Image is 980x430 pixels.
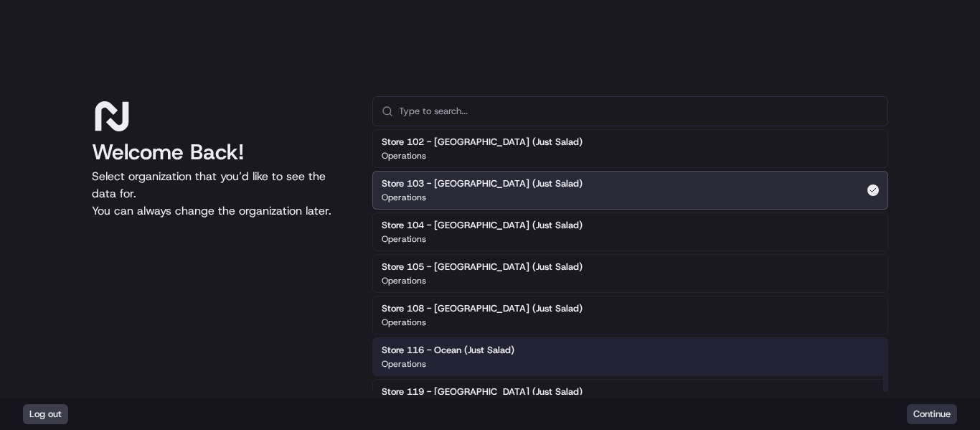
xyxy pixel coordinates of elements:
[382,358,426,370] p: Operations
[382,177,583,190] h2: Store 103 - [GEOGRAPHIC_DATA] (Just Salad)
[382,385,583,398] h2: Store 119 - [GEOGRAPHIC_DATA] (Just Salad)
[382,302,583,315] h2: Store 108 - [GEOGRAPHIC_DATA] (Just Salad)
[907,404,957,424] button: Continue
[23,404,68,424] button: Log out
[382,150,426,162] p: Operations
[382,317,426,328] p: Operations
[382,192,426,203] p: Operations
[92,168,349,220] p: Select organization that you’d like to see the data for. You can always change the organization l...
[399,97,879,126] input: Type to search...
[382,219,583,232] h2: Store 104 - [GEOGRAPHIC_DATA] (Just Salad)
[382,233,426,245] p: Operations
[382,261,583,274] h2: Store 105 - [GEOGRAPHIC_DATA] (Just Salad)
[382,344,514,357] h2: Store 116 - Ocean (Just Salad)
[92,139,349,165] h1: Welcome Back!
[382,136,583,149] h2: Store 102 - [GEOGRAPHIC_DATA] (Just Salad)
[382,275,426,286] p: Operations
